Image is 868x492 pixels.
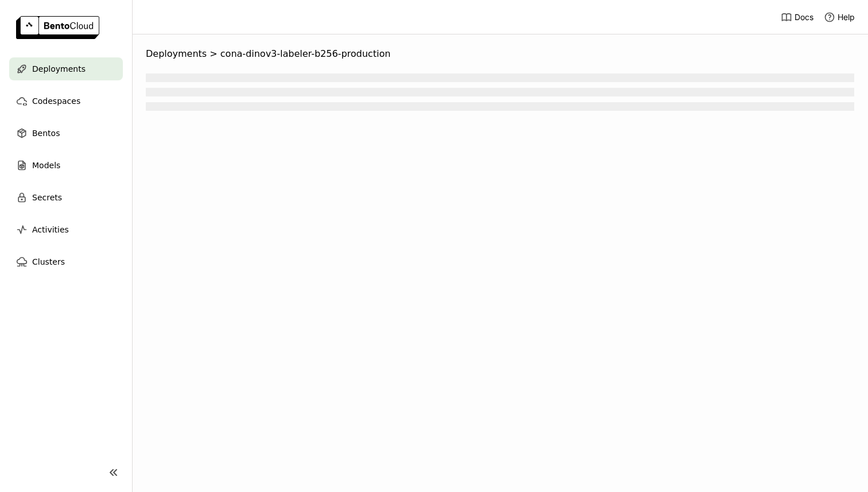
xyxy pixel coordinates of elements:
span: Clusters [32,255,65,269]
div: Help [824,11,855,23]
span: > [207,48,220,60]
span: Help [838,12,855,22]
a: Models [9,154,123,177]
span: Activities [32,223,69,237]
a: Clusters [9,250,123,273]
span: cona-dinov3-labeler-b256-production [220,48,391,60]
a: Activities [9,218,123,241]
span: Secrets [32,191,62,204]
span: Models [32,158,60,172]
nav: Breadcrumbs navigation [146,48,854,60]
span: Docs [795,12,813,22]
span: Bentos [32,126,60,140]
span: Codespaces [32,94,80,108]
span: Deployments [32,62,86,76]
span: Deployments [146,48,207,60]
a: Docs [781,11,813,23]
img: logo [16,16,99,39]
a: Secrets [9,186,123,209]
a: Bentos [9,122,123,145]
